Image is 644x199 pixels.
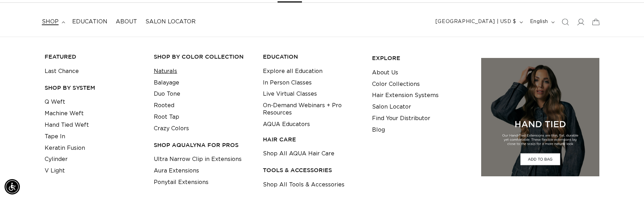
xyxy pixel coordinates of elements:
[431,15,526,29] button: [GEOGRAPHIC_DATA] | USD $
[263,88,317,100] a: Live Virtual Classes
[45,119,89,131] a: Hand Tied Weft
[263,179,344,191] a: Shop All Tools & Accessories
[263,100,361,119] a: On-Demand Webinars + Pro Resources
[45,66,79,77] a: Last Chance
[263,77,312,89] a: In Person Classes
[263,53,361,60] h3: EDUCATION
[530,18,548,25] span: English
[263,167,361,174] h3: TOOLS & ACCESSORIES
[154,111,179,123] a: Root Tap
[45,84,143,91] h3: SHOP BY SYSTEM
[45,142,85,154] a: Keratin Fusion
[112,14,141,30] a: About
[154,177,209,188] a: Ponytail Extensions
[5,179,20,194] div: Accessibility Menu
[263,119,310,130] a: AQUA Educators
[263,136,361,143] h3: HAIR CARE
[45,53,143,60] h3: FEATURED
[116,18,137,25] span: About
[72,18,107,25] span: Education
[558,14,573,30] summary: Search
[154,141,252,149] h3: Shop AquaLyna for Pros
[45,154,68,165] a: Cylinder
[435,18,516,25] span: [GEOGRAPHIC_DATA] | USD $
[372,79,420,90] a: Color Collections
[45,96,65,108] a: Q Weft
[154,88,180,100] a: Duo Tone
[372,67,398,79] a: About Us
[154,100,174,111] a: Rooted
[609,165,644,199] iframe: Chat Widget
[154,53,252,60] h3: Shop by Color Collection
[68,14,112,30] a: Education
[154,77,179,89] a: Balayage
[154,165,199,177] a: Aura Extensions
[141,14,200,30] a: Salon Locator
[372,124,385,136] a: Blog
[45,165,65,177] a: V Light
[45,131,65,142] a: Tape In
[372,90,439,101] a: Hair Extension Systems
[154,66,177,77] a: Naturals
[372,113,430,124] a: Find Your Distributor
[372,54,470,62] h3: EXPLORE
[154,123,189,134] a: Crazy Colors
[145,18,196,25] span: Salon Locator
[45,108,84,119] a: Machine Weft
[42,18,59,25] span: shop
[38,14,68,30] summary: shop
[263,66,323,77] a: Explore all Education
[154,154,242,165] a: Ultra Narrow Clip in Extensions
[263,148,334,160] a: Shop All AQUA Hair Care
[372,101,411,113] a: Salon Locator
[526,15,558,29] button: English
